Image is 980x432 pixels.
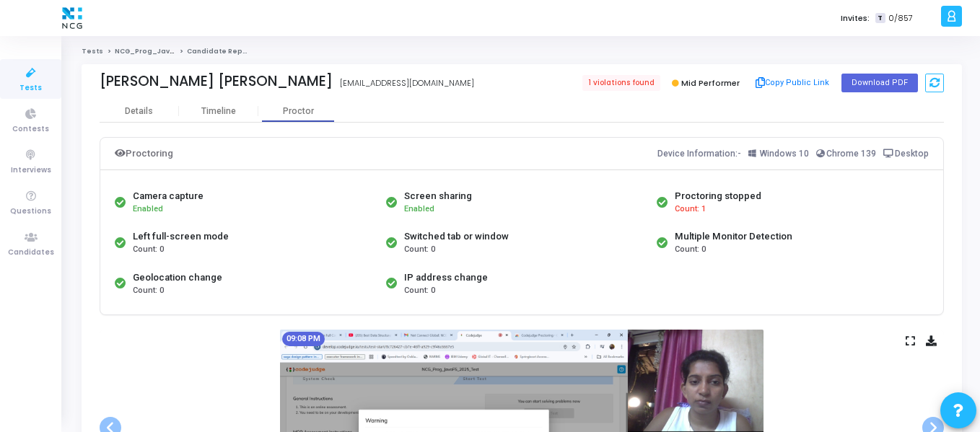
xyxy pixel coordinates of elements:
[675,189,761,203] div: Proctoring stopped
[19,82,42,94] span: Tests
[826,149,876,159] span: Chrome 139
[133,270,222,285] div: Geolocation change
[133,229,229,244] div: Left full-screen mode
[841,12,870,25] label: Invites:
[8,247,54,259] span: Candidates
[125,106,153,117] div: Details
[404,285,435,297] span: Count: 0
[888,12,913,25] span: 0/857
[282,332,325,346] mat-chip: 09:08 PM
[404,189,472,203] div: Screen sharing
[82,47,962,56] nav: breadcrumb
[12,123,49,136] span: Contests
[133,244,164,256] span: Count: 0
[187,47,253,56] span: Candidate Report
[675,229,792,244] div: Multiple Monitor Detection
[681,77,740,89] span: Mid Performer
[404,229,509,244] div: Switched tab or window
[133,204,163,213] span: Enabled
[675,244,706,256] span: Count: 0
[115,145,173,162] div: Proctoring
[404,244,435,256] span: Count: 0
[404,270,488,285] div: IP address change
[133,189,204,203] div: Camera capture
[115,47,228,56] a: NCG_Prog_JavaFS_2025_Test
[11,164,51,177] span: Interviews
[82,47,103,56] a: Tests
[751,72,834,94] button: Copy Public Link
[582,75,660,91] span: 1 violations found
[100,73,333,89] div: [PERSON_NAME] [PERSON_NAME]
[10,206,51,218] span: Questions
[201,106,236,117] div: Timeline
[133,285,164,297] span: Count: 0
[58,4,86,32] img: logo
[760,149,809,159] span: Windows 10
[657,145,929,162] div: Device Information:-
[340,77,474,89] div: [EMAIL_ADDRESS][DOMAIN_NAME]
[895,149,929,159] span: Desktop
[258,106,338,117] div: Proctor
[404,204,434,213] span: Enabled
[841,74,918,92] button: Download PDF
[875,13,885,24] span: T
[675,203,706,216] span: Count: 1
